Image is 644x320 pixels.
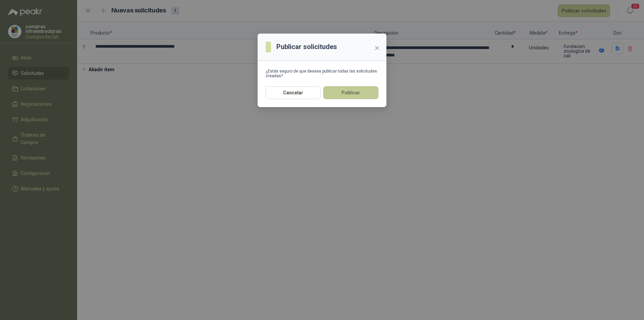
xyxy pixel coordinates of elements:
[266,86,321,99] button: Cancelar
[276,42,337,52] h3: Publicar solicitudes
[323,86,378,99] button: Publicar
[372,43,382,53] button: Close
[374,45,380,51] span: close
[266,69,378,78] div: ¿Estás seguro de que deseas publicar todas las solicitudes creadas?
